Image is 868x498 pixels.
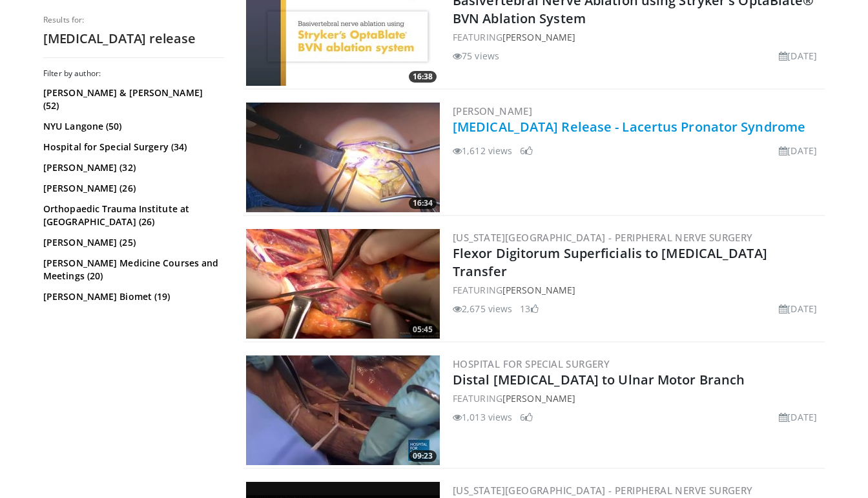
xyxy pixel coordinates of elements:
[779,410,817,424] li: [DATE]
[520,302,538,315] li: 13
[409,71,437,83] span: 16:38
[502,284,575,296] a: [PERSON_NAME]
[43,120,221,133] a: NYU Langone (50)
[43,161,221,174] a: [PERSON_NAME] (32)
[43,86,221,112] a: [PERSON_NAME] & [PERSON_NAME] (52)
[453,118,805,135] a: [MEDICAL_DATA] Release - Lacertus Pronator Syndrome
[779,302,817,315] li: [DATE]
[453,357,610,370] a: Hospital for Special Surgery
[453,30,822,44] div: FEATURING
[453,371,745,388] a: Distal [MEDICAL_DATA] to Ulnar Motor Branch
[43,236,221,249] a: [PERSON_NAME] (25)
[453,484,753,497] a: [US_STATE][GEOGRAPHIC_DATA] - Peripheral Nerve Surgery
[453,410,512,424] li: 1,013 views
[453,105,532,117] a: [PERSON_NAME]
[453,244,767,280] a: Flexor Digitorum Superficialis to [MEDICAL_DATA] Transfer
[43,30,224,47] h2: [MEDICAL_DATA] release
[43,290,221,303] a: [PERSON_NAME] Biomet (19)
[502,31,575,43] a: [PERSON_NAME]
[43,68,224,79] h3: Filter by author:
[409,197,437,209] span: 16:34
[246,103,440,212] img: dbd3dfc0-614a-431e-b844-f46cb6a27be3.300x170_q85_crop-smart_upscale.jpg
[779,49,817,63] li: [DATE]
[43,182,221,195] a: [PERSON_NAME] (26)
[246,355,440,465] a: 09:23
[453,144,512,157] li: 1,612 views
[43,15,224,25] p: Results for:
[520,144,533,157] li: 6
[409,450,437,462] span: 09:23
[502,392,575,404] a: [PERSON_NAME]
[409,324,437,335] span: 05:45
[246,229,440,339] a: 05:45
[246,355,440,465] img: 7c7976bb-6c0f-46e0-b594-a077895348ba.300x170_q85_crop-smart_upscale.jpg
[453,392,822,405] div: FEATURING
[453,49,499,63] li: 75 views
[453,283,822,297] div: FEATURING
[453,231,753,244] a: [US_STATE][GEOGRAPHIC_DATA] - Peripheral Nerve Surgery
[43,257,221,283] a: [PERSON_NAME] Medicine Courses and Meetings (20)
[246,229,440,339] img: 244507_0003_1.png.300x170_q85_crop-smart_upscale.jpg
[43,203,221,228] a: Orthopaedic Trauma Institute at [GEOGRAPHIC_DATA] (26)
[520,410,533,424] li: 6
[453,302,512,315] li: 2,675 views
[246,103,440,212] a: 16:34
[43,141,221,154] a: Hospital for Special Surgery (34)
[779,144,817,157] li: [DATE]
